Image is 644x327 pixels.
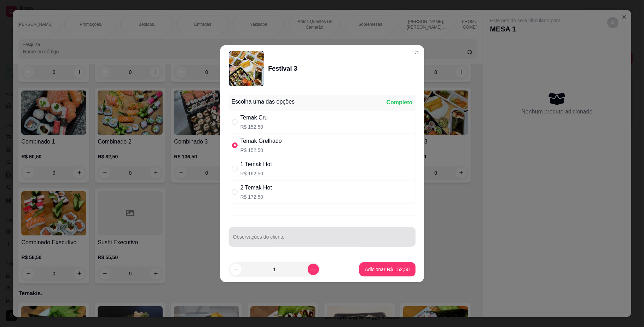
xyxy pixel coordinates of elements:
p: R$ 152,50 [240,123,268,130]
img: product-image [229,51,264,86]
p: R$ 162,50 [240,170,272,177]
button: Adicionar R$ 152,50 [359,262,416,276]
button: decrease-product-quantity [230,264,242,275]
div: 1 Temak Hot [240,160,272,169]
button: Close [411,47,423,58]
input: Observações do cliente [233,236,411,243]
button: increase-product-quantity [308,264,319,275]
div: Escolha uma das opções [232,98,295,106]
div: Temak Grelhado [240,137,282,145]
div: Temak Cru [240,113,268,122]
div: 2 Temak Hot [240,183,272,192]
p: R$ 152,50 [240,147,282,154]
div: Festival 3 [268,64,297,74]
div: Completo [387,98,413,107]
p: R$ 172,50 [240,193,272,200]
p: Adicionar R$ 152,50 [365,266,410,273]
